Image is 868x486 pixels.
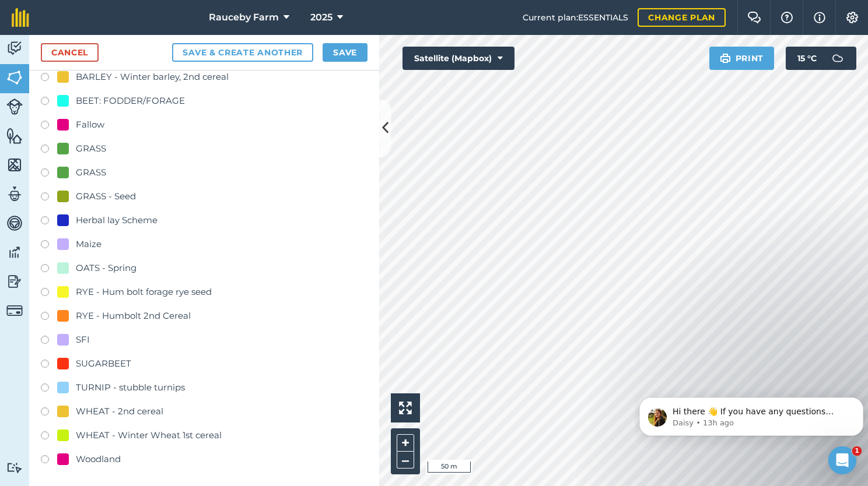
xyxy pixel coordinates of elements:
a: Change plan [638,8,726,27]
img: svg+xml;base64,PD94bWwgdmVyc2lvbj0iMS4wIiBlbmNvZGluZz0idXRmLTgiPz4KPCEtLSBHZW5lcmF0b3I6IEFkb2JlIE... [6,462,23,473]
div: Woodland [76,452,121,466]
iframe: Intercom live chat [828,446,856,474]
img: svg+xml;base64,PD94bWwgdmVyc2lvbj0iMS4wIiBlbmNvZGluZz0idXRmLTgiPz4KPCEtLSBHZW5lcmF0b3I6IEFkb2JlIE... [6,273,23,290]
span: Current plan : ESSENTIALS [523,11,628,24]
div: GRASS - Seed [76,189,136,203]
button: Save & Create Another [172,43,313,62]
div: GRASS [76,142,106,156]
img: svg+xml;base64,PD94bWwgdmVyc2lvbj0iMS4wIiBlbmNvZGluZz0idXRmLTgiPz4KPCEtLSBHZW5lcmF0b3I6IEFkb2JlIE... [6,185,23,203]
iframe: Intercom notifications message [635,373,868,455]
div: TURNIP - stubble turnips [76,381,185,395]
div: GRASS [76,165,106,179]
button: 15 °C [786,47,856,70]
button: – [397,452,414,469]
div: Herbal lay Scheme [76,213,157,227]
img: svg+xml;base64,PD94bWwgdmVyc2lvbj0iMS4wIiBlbmNvZGluZz0idXRmLTgiPz4KPCEtLSBHZW5lcmF0b3I6IEFkb2JlIE... [6,40,23,57]
img: svg+xml;base64,PHN2ZyB4bWxucz0iaHR0cDovL3d3dy53My5vcmcvMjAwMC9zdmciIHdpZHRoPSIxOSIgaGVpZ2h0PSIyNC... [720,51,731,65]
img: A question mark icon [780,12,794,23]
span: Hi there 👋 If you have any questions about our pricing or which plan is right for you, I’m here t... [38,34,211,66]
img: svg+xml;base64,PHN2ZyB4bWxucz0iaHR0cDovL3d3dy53My5vcmcvMjAwMC9zdmciIHdpZHRoPSI1NiIgaGVpZ2h0PSI2MC... [6,127,23,145]
a: Cancel [41,43,99,62]
span: 1 [852,446,862,456]
img: svg+xml;base64,PHN2ZyB4bWxucz0iaHR0cDovL3d3dy53My5vcmcvMjAwMC9zdmciIHdpZHRoPSI1NiIgaGVpZ2h0PSI2MC... [6,156,23,174]
img: svg+xml;base64,PD94bWwgdmVyc2lvbj0iMS4wIiBlbmNvZGluZz0idXRmLTgiPz4KPCEtLSBHZW5lcmF0b3I6IEFkb2JlIE... [826,47,849,70]
img: Two speech bubbles overlapping with the left bubble in the forefront [747,12,761,23]
img: Four arrows, one pointing top left, one top right, one bottom right and the last bottom left [399,402,412,414]
img: A cog icon [845,12,859,23]
div: BARLEY - Winter barley, 2nd cereal [76,70,229,84]
div: RYE - Hum bolt forage rye seed [76,285,212,299]
div: SUGARBEET [76,357,131,371]
div: message notification from Daisy, 13h ago. Hi there 👋 If you have any questions about our pricing ... [5,24,229,63]
button: Print [709,47,775,70]
div: BEET: FODDER/FORAGE [76,94,185,108]
p: Message from Daisy, sent 13h ago [38,45,214,55]
span: Rauceby Farm [209,10,279,24]
span: 15 ° C [797,47,817,70]
img: svg+xml;base64,PHN2ZyB4bWxucz0iaHR0cDovL3d3dy53My5vcmcvMjAwMC9zdmciIHdpZHRoPSI1NiIgaGVpZ2h0PSI2MC... [6,69,23,86]
div: SFI [76,333,90,347]
span: 2025 [310,10,332,24]
img: svg+xml;base64,PD94bWwgdmVyc2lvbj0iMS4wIiBlbmNvZGluZz0idXRmLTgiPz4KPCEtLSBHZW5lcmF0b3I6IEFkb2JlIE... [6,214,23,232]
img: Profile image for Daisy [13,35,32,54]
div: WHEAT - Winter Wheat 1st cereal [76,428,222,442]
img: svg+xml;base64,PHN2ZyB4bWxucz0iaHR0cDovL3d3dy53My5vcmcvMjAwMC9zdmciIHdpZHRoPSIxNyIgaGVpZ2h0PSIxNy... [814,10,825,24]
button: + [397,434,414,452]
button: Save [323,43,367,62]
img: svg+xml;base64,PD94bWwgdmVyc2lvbj0iMS4wIiBlbmNvZGluZz0idXRmLTgiPz4KPCEtLSBHZW5lcmF0b3I6IEFkb2JlIE... [6,302,23,319]
div: Maize [76,237,101,251]
button: Satellite (Mapbox) [402,47,514,70]
div: WHEAT - 2nd cereal [76,404,163,418]
div: OATS - Spring [76,261,136,275]
div: RYE - Humbolt 2nd Cereal [76,309,191,323]
img: svg+xml;base64,PD94bWwgdmVyc2lvbj0iMS4wIiBlbmNvZGluZz0idXRmLTgiPz4KPCEtLSBHZW5lcmF0b3I6IEFkb2JlIE... [6,98,23,115]
img: svg+xml;base64,PD94bWwgdmVyc2lvbj0iMS4wIiBlbmNvZGluZz0idXRmLTgiPz4KPCEtLSBHZW5lcmF0b3I6IEFkb2JlIE... [6,244,23,261]
img: fieldmargin Logo [12,8,29,27]
div: Fallow [76,118,104,132]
